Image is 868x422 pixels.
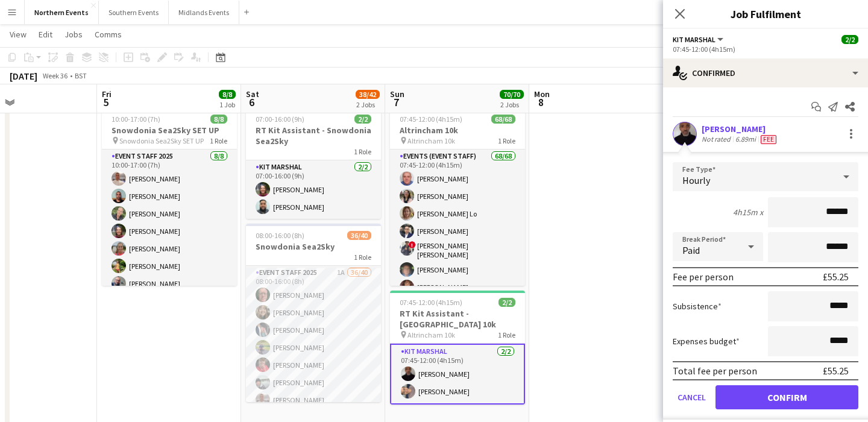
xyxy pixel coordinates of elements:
[388,95,404,109] span: 7
[407,136,455,145] span: Altrincham 10k
[673,365,757,377] div: Total fee per person
[119,136,204,145] span: Snowdonia Sea2Sky SET UP
[534,89,550,99] span: Mon
[169,1,239,24] button: Midlands Events
[39,29,52,40] span: Edit
[663,6,868,22] h3: Job Fulfilment
[64,29,83,40] span: Jobs
[246,125,381,146] h3: RT Kit Assistant - Snowdonia Sea2Sky
[761,135,776,144] span: Fee
[246,160,381,219] app-card-role: Kit Marshal2/207:00-16:00 (9h)[PERSON_NAME][PERSON_NAME]
[682,174,710,186] span: Hourly
[498,330,515,339] span: 1 Role
[102,89,112,99] span: Fri
[390,125,525,136] h3: Altrincham 10k
[390,308,525,330] h3: RT Kit Assistant - [GEOGRAPHIC_DATA] 10k
[498,136,515,145] span: 1 Role
[102,125,237,136] h3: Snowdonia Sea2Sky SET UP
[256,231,304,240] span: 08:00-16:00 (8h)
[733,134,758,144] div: 6.89mi
[702,124,779,134] div: [PERSON_NAME]
[390,107,525,286] app-job-card: 07:45-12:00 (4h15m)68/68Altrincham 10k Altrincham 10k1 RoleEvents (Event Staff)68/6807:45-12:00 (...
[673,35,725,44] button: Kit Marshal
[25,1,99,24] button: Northern Events
[500,90,524,99] span: 70/70
[390,291,525,405] app-job-card: 07:45-12:00 (4h15m)2/2RT Kit Assistant - [GEOGRAPHIC_DATA] 10k Altrincham 10k1 RoleKit Marshal2/2...
[407,330,455,339] span: Altrincham 10k
[663,58,868,87] div: Confirmed
[841,35,858,44] span: 2/2
[34,27,57,42] a: Edit
[219,100,235,109] div: 1 Job
[5,27,31,42] a: View
[95,29,122,40] span: Comms
[673,35,715,44] span: Kit Marshal
[246,107,381,219] app-job-card: 07:00-16:00 (9h)2/2RT Kit Assistant - Snowdonia Sea2Sky1 RoleKit Marshal2/207:00-16:00 (9h)[PERSO...
[90,27,127,42] a: Comms
[702,134,733,144] div: Not rated
[823,271,849,283] div: £55.25
[491,115,515,124] span: 68/68
[244,95,259,109] span: 6
[246,89,259,99] span: Sat
[758,134,779,144] div: Crew has different fees then in role
[682,244,700,256] span: Paid
[409,241,416,248] span: !
[390,344,525,405] app-card-role: Kit Marshal2/207:45-12:00 (4h15m)[PERSON_NAME][PERSON_NAME]
[40,71,70,80] span: Week 36
[733,207,763,218] div: 4h15m x
[498,298,515,307] span: 2/2
[246,224,381,402] app-job-card: 08:00-16:00 (8h)36/40Snowdonia Sea2Sky1 RoleEvent Staff 20251A36/4008:00-16:00 (8h)[PERSON_NAME][...
[102,107,237,286] app-job-card: 10:00-17:00 (7h)8/8Snowdonia Sea2Sky SET UP Snowdonia Sea2Sky SET UP1 RoleEvent Staff 20258/810:0...
[673,271,734,283] div: Fee per person
[354,147,371,156] span: 1 Role
[356,90,380,99] span: 38/42
[673,301,722,312] label: Subsistence
[673,45,858,54] div: 07:45-12:00 (4h15m)
[532,95,550,109] span: 8
[500,100,523,109] div: 2 Jobs
[356,100,379,109] div: 2 Jobs
[112,115,160,124] span: 10:00-17:00 (7h)
[60,27,87,42] a: Jobs
[823,365,849,377] div: £55.25
[10,29,27,40] span: View
[219,90,236,99] span: 8/8
[75,71,87,80] div: BST
[347,231,371,240] span: 36/40
[210,115,227,124] span: 8/8
[246,241,381,252] h3: Snowdonia Sea2Sky
[390,89,404,99] span: Sun
[354,253,371,262] span: 1 Role
[400,115,462,124] span: 07:45-12:00 (4h15m)
[100,95,112,109] span: 5
[354,115,371,124] span: 2/2
[99,1,169,24] button: Southern Events
[673,385,711,409] button: Cancel
[10,70,37,82] div: [DATE]
[102,150,237,313] app-card-role: Event Staff 20258/810:00-17:00 (7h)[PERSON_NAME][PERSON_NAME][PERSON_NAME][PERSON_NAME][PERSON_NA...
[256,115,304,124] span: 07:00-16:00 (9h)
[715,385,858,409] button: Confirm
[673,336,740,347] label: Expenses budget
[400,298,462,307] span: 07:45-12:00 (4h15m)
[210,136,227,145] span: 1 Role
